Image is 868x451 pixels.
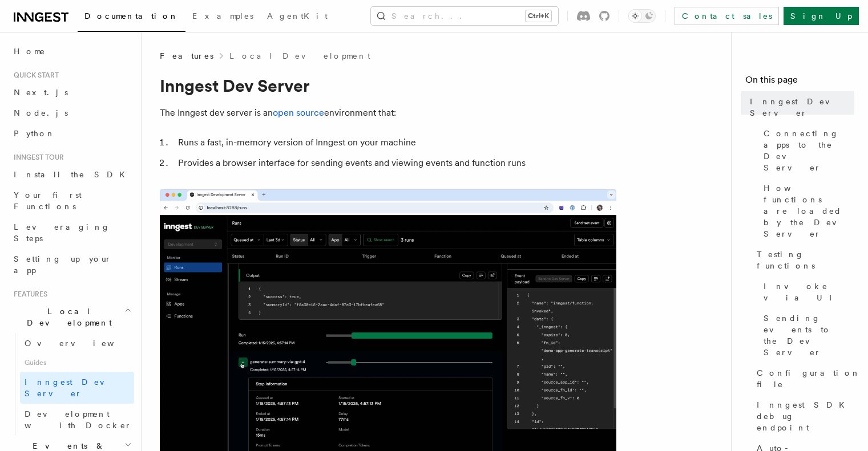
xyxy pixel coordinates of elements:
button: Search...Ctrl+K [371,7,558,25]
span: Your first Functions [14,190,82,211]
a: Examples [185,3,260,31]
span: Home [14,46,46,57]
a: Inngest Dev Server [745,91,854,123]
a: Sign Up [784,7,859,25]
div: Local Development [9,333,134,436]
span: Inngest Dev Server [25,377,122,398]
span: Overview [25,339,142,348]
span: Guides [20,354,134,372]
span: Next.js [14,88,68,97]
button: Local Development [9,301,134,333]
p: The Inngest dev server is an environment that: [160,105,616,121]
span: Inngest SDK debug endpoint [757,399,854,433]
a: Testing functions [752,244,854,276]
li: Provides a browser interface for sending events and viewing events and function runs [175,155,616,171]
a: open source [273,107,324,118]
a: AgentKit [260,3,334,31]
button: Toggle dark mode [628,9,656,23]
span: Local Development [9,306,124,328]
span: Testing functions [757,249,854,271]
span: Documentation [84,11,179,21]
span: Examples [192,11,253,21]
h1: Inngest Dev Server [160,75,616,96]
a: Configuration file [752,363,854,395]
span: Node.js [14,108,68,117]
span: Configuration file [757,367,861,390]
a: Next.js [9,82,134,103]
a: Home [9,41,134,62]
span: Connecting apps to the Dev Server [764,128,854,173]
a: Leveraging Steps [9,217,134,249]
h4: On this page [745,73,854,91]
a: Development with Docker [20,404,134,436]
a: Setting up your app [9,249,134,281]
span: Quick start [9,71,59,80]
a: Documentation [78,3,185,32]
a: Node.js [9,103,134,123]
a: Install the SDK [9,164,134,185]
a: Invoke via UI [759,276,854,308]
a: Sending events to the Dev Server [759,308,854,363]
span: Inngest Dev Server [750,96,854,119]
span: Leveraging Steps [14,222,110,243]
a: Inngest Dev Server [20,372,134,404]
a: Overview [20,333,134,354]
span: AgentKit [267,11,328,21]
a: Inngest SDK debug endpoint [752,395,854,438]
a: Your first Functions [9,185,134,217]
li: Runs a fast, in-memory version of Inngest on your machine [175,135,616,151]
span: Development with Docker [25,409,132,430]
kbd: Ctrl+K [526,10,551,22]
span: Inngest tour [9,153,64,162]
span: Setting up your app [14,254,112,275]
a: Contact sales [675,7,779,25]
span: Features [9,290,47,299]
span: Sending events to the Dev Server [764,312,854,358]
span: Install the SDK [14,170,132,179]
a: Python [9,123,134,144]
a: Local Development [229,50,370,62]
span: How functions are loaded by the Dev Server [764,182,854,239]
a: How functions are loaded by the Dev Server [759,178,854,244]
span: Features [160,50,213,62]
span: Python [14,129,55,138]
span: Invoke via UI [764,281,854,303]
a: Connecting apps to the Dev Server [759,123,854,178]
